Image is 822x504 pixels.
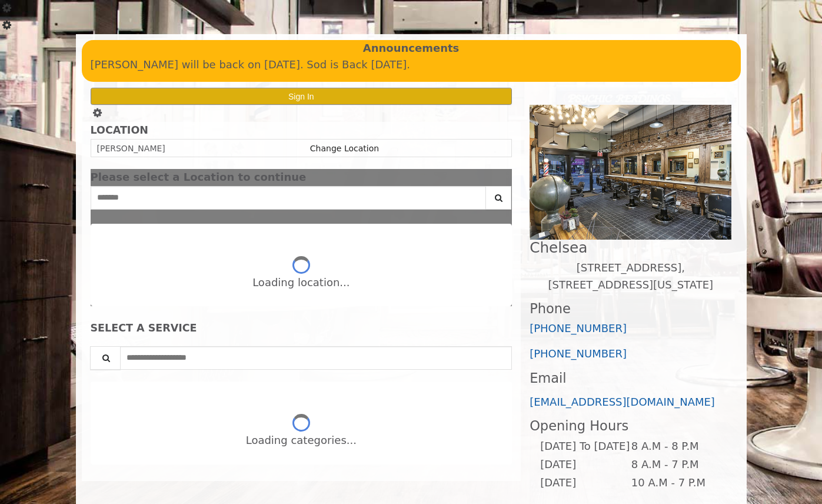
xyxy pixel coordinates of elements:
[530,301,731,316] h3: Phone
[91,186,512,215] div: Center Select
[631,474,722,492] td: 10 A.M - 7 P.M
[530,371,731,386] h3: Email
[310,144,379,153] a: Change Location
[530,240,731,256] h2: Chelsea
[492,194,505,202] i: Search button
[363,40,460,57] b: Announcements
[91,124,148,136] b: LOCATION
[540,474,630,492] td: [DATE]
[540,437,630,456] td: [DATE] To [DATE]
[631,456,722,474] td: 8 A.M - 7 P.M
[91,88,512,105] button: Sign In
[530,322,627,334] a: [PHONE_NUMBER]
[91,57,732,74] p: [PERSON_NAME] will be back on [DATE]. Sod is Back [DATE].
[91,323,512,334] div: SELECT A SERVICE
[494,174,512,181] button: close dialog
[97,144,165,153] span: [PERSON_NAME]
[91,171,307,183] span: Please select a Location to continue
[252,274,350,291] div: Loading location...
[91,186,487,210] input: Search Center
[90,346,121,370] button: Service Search
[540,456,630,474] td: [DATE]
[530,260,731,294] p: [STREET_ADDRESS],[STREET_ADDRESS][US_STATE]
[246,432,357,449] div: Loading categories...
[530,419,731,433] h3: Opening Hours
[631,437,722,456] td: 8 A.M - 8 P.M
[530,396,715,408] a: [EMAIL_ADDRESS][DOMAIN_NAME]
[530,347,627,360] a: [PHONE_NUMBER]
